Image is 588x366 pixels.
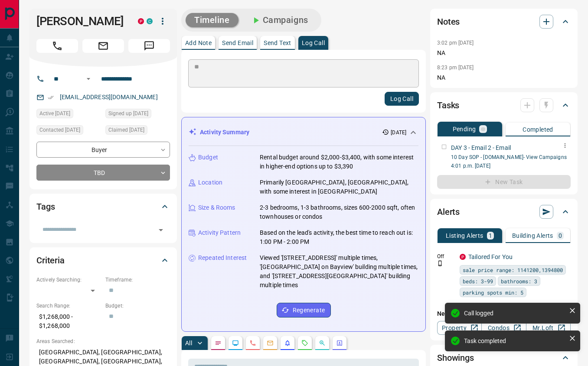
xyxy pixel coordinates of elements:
[437,15,460,29] h2: Notes
[39,126,80,134] span: Contacted [DATE]
[463,288,523,297] span: parking spots min: 5
[138,18,144,24] div: property.ca
[39,109,70,118] span: Active [DATE]
[36,253,65,267] h2: Criteria
[512,233,553,239] p: Building Alerts
[260,178,418,196] p: Primarily [GEOGRAPHIC_DATA], [GEOGRAPHIC_DATA], with some interest in [GEOGRAPHIC_DATA]
[437,253,454,260] p: Off
[105,125,170,137] div: Thu Aug 28 2025
[489,233,492,239] p: 1
[155,224,167,236] button: Open
[453,126,476,132] p: Pending
[463,277,493,285] span: beds: 3-99
[267,340,274,347] svg: Emails
[437,11,571,32] div: Notes
[385,92,419,106] button: Log Call
[186,13,238,27] button: Timeline
[105,109,170,121] div: Thu Aug 28 2025
[108,126,144,134] span: Claimed [DATE]
[437,40,474,46] p: 3:02 pm [DATE]
[36,337,170,345] p: Areas Searched:
[189,124,418,140] div: Activity Summary[DATE]
[82,39,124,53] span: Email
[260,153,418,171] p: Rental budget around $2,000-$3,400, with some interest in higher-end options up to $3,390
[36,39,78,53] span: Call
[437,49,571,58] p: NA
[437,73,571,82] p: NA
[437,260,443,266] svg: Push Notification Only
[319,340,326,347] svg: Opportunities
[451,162,571,170] p: 4:01 p.m. [DATE]
[451,143,511,152] p: DAY 3 - Email 2 - Email
[222,40,253,46] p: Send Email
[437,201,571,222] div: Alerts
[301,340,308,347] svg: Requests
[36,109,101,121] div: Tue Sep 02 2025
[437,309,571,318] p: New Alert:
[391,129,406,136] p: [DATE]
[232,340,239,347] svg: Lead Browsing Activity
[264,40,291,46] p: Send Text
[464,337,565,344] div: Task completed
[260,253,418,290] p: Viewed '[STREET_ADDRESS]' multiple times, '[GEOGRAPHIC_DATA] on Bayview' building multiple times,...
[284,340,291,347] svg: Listing Alerts
[468,253,513,260] a: Tailored For You
[185,40,212,46] p: Add Note
[215,340,222,347] svg: Notes
[437,205,460,219] h2: Alerts
[249,340,256,347] svg: Calls
[36,276,101,284] p: Actively Searching:
[36,165,170,181] div: TBD
[36,196,170,217] div: Tags
[128,39,170,53] span: Message
[198,153,218,162] p: Budget
[437,321,482,335] a: Property
[83,74,94,84] button: Open
[460,254,466,260] div: property.ca
[147,18,153,24] div: condos.ca
[36,125,101,137] div: Wed Sep 03 2025
[185,340,192,346] p: All
[501,277,537,285] span: bathrooms: 3
[277,303,331,317] button: Regenerate
[198,203,235,212] p: Size & Rooms
[446,233,483,239] p: Listing Alerts
[437,98,459,112] h2: Tasks
[108,109,148,118] span: Signed up [DATE]
[36,302,101,310] p: Search Range:
[302,40,325,46] p: Log Call
[48,94,54,100] svg: Email Verified
[36,310,101,333] p: $1,268,000 - $1,268,000
[437,95,571,116] div: Tasks
[242,13,317,27] button: Campaigns
[336,340,343,347] svg: Agent Actions
[198,228,241,237] p: Activity Pattern
[437,351,474,365] h2: Showings
[105,302,170,310] p: Budget:
[198,253,247,262] p: Repeated Interest
[451,154,567,160] a: 10 Day SOP - [DOMAIN_NAME]- View Campaigns
[36,14,125,28] h1: [PERSON_NAME]
[36,200,55,214] h2: Tags
[60,94,158,100] a: [EMAIL_ADDRESS][DOMAIN_NAME]
[198,178,222,187] p: Location
[437,65,474,71] p: 8:23 pm [DATE]
[463,266,563,274] span: sale price range: 1141200,1394800
[105,276,170,284] p: Timeframe:
[260,228,418,246] p: Based on the lead's activity, the best time to reach out is: 1:00 PM - 2:00 PM
[260,203,418,221] p: 2-3 bedrooms, 1-3 bathrooms, sizes 600-2000 sqft, often townhouses or condos
[523,126,553,133] p: Completed
[36,250,170,271] div: Criteria
[200,128,249,137] p: Activity Summary
[36,142,170,158] div: Buyer
[559,233,562,239] p: 0
[464,310,565,317] div: Call logged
